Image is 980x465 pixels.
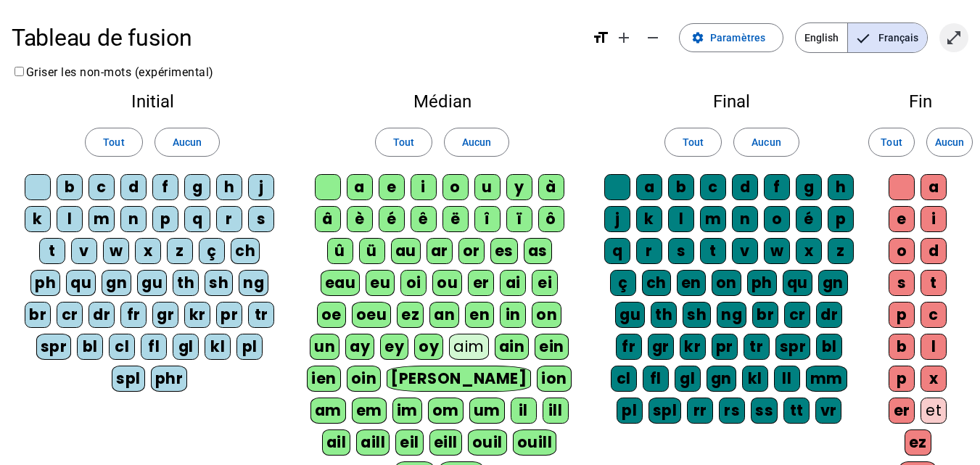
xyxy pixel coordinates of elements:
[764,238,790,264] div: w
[173,133,202,151] span: Aucun
[321,270,361,296] div: eau
[307,366,341,392] div: ien
[538,174,564,200] div: à
[700,238,726,264] div: t
[173,334,199,360] div: gl
[537,366,572,392] div: ion
[506,174,532,200] div: y
[428,398,464,424] div: om
[668,238,694,264] div: s
[30,270,60,296] div: ph
[796,238,822,264] div: x
[603,93,861,110] h2: Final
[604,238,630,264] div: q
[636,238,662,264] div: r
[889,206,915,232] div: e
[905,429,931,456] div: ez
[347,366,382,392] div: oin
[828,174,854,200] div: h
[173,270,199,296] div: th
[680,334,706,360] div: kr
[707,366,736,392] div: gn
[152,302,178,328] div: gr
[12,65,214,79] label: Griser les non-mots (expérimental)
[444,128,509,157] button: Aucun
[395,429,424,456] div: eil
[921,334,947,360] div: l
[400,270,427,296] div: oi
[828,206,854,232] div: p
[465,302,494,328] div: en
[889,238,915,264] div: o
[167,238,193,264] div: z
[102,270,131,296] div: gn
[783,270,812,296] div: qu
[945,29,963,46] mat-icon: open_in_full
[617,398,643,424] div: pl
[700,206,726,232] div: m
[524,238,552,264] div: as
[442,174,469,200] div: o
[609,23,638,52] button: Augmenter la taille de la police
[532,302,561,328] div: on
[356,429,390,456] div: aill
[205,334,231,360] div: kl
[806,366,847,392] div: mm
[732,238,758,264] div: v
[39,238,65,264] div: t
[642,270,671,296] div: ch
[375,128,432,157] button: Tout
[636,206,662,232] div: k
[474,174,501,200] div: u
[643,366,669,392] div: fl
[88,174,115,200] div: c
[921,366,947,392] div: x
[677,270,706,296] div: en
[427,238,453,264] div: ar
[88,302,115,328] div: dr
[248,174,274,200] div: j
[796,206,822,232] div: é
[205,270,233,296] div: sh
[604,206,630,232] div: j
[429,302,459,328] div: an
[818,270,848,296] div: gn
[458,238,485,264] div: or
[184,206,210,232] div: q
[152,206,178,232] div: p
[616,334,642,360] div: fr
[774,366,800,392] div: ll
[393,133,414,151] span: Tout
[15,67,24,76] input: Griser les non-mots (expérimental)
[380,334,408,360] div: ey
[700,174,726,200] div: c
[25,302,51,328] div: br
[391,238,421,264] div: au
[828,238,854,264] div: z
[921,270,947,296] div: t
[442,206,469,232] div: ë
[732,174,758,200] div: d
[57,174,83,200] div: b
[648,334,674,360] div: gr
[935,133,964,151] span: Aucun
[411,174,437,200] div: i
[23,93,281,110] h2: Initial
[889,398,915,424] div: er
[216,302,242,328] div: pr
[352,302,392,328] div: oeu
[744,334,770,360] div: tr
[615,302,645,328] div: gu
[352,398,387,424] div: em
[615,29,633,46] mat-icon: add
[783,398,810,424] div: tt
[733,128,799,157] button: Aucun
[796,174,822,200] div: g
[889,302,915,328] div: p
[322,429,351,456] div: ail
[710,29,765,46] span: Paramètres
[712,270,741,296] div: on
[25,206,51,232] div: k
[784,302,810,328] div: cr
[611,366,637,392] div: cl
